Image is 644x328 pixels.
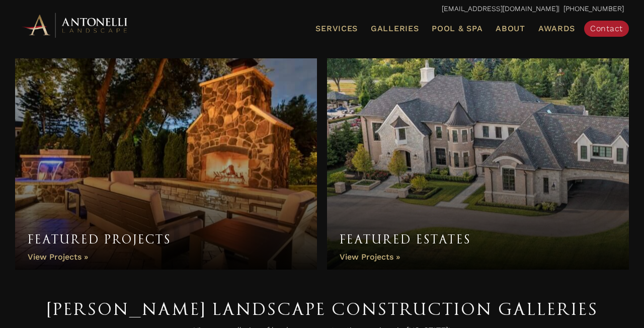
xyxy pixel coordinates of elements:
a: [EMAIL_ADDRESS][DOMAIN_NAME] [442,5,558,13]
span: Awards [538,24,575,33]
span: Contact [590,24,623,33]
a: Services [311,22,362,35]
span: About [496,25,525,33]
a: Awards [534,22,579,35]
span: Services [315,25,358,33]
a: Galleries [367,22,423,35]
span: Pool & Spa [432,24,482,33]
a: About [492,22,529,35]
span: Galleries [371,24,419,33]
img: Antonelli Horizontal Logo [20,11,131,39]
a: Contact [584,21,629,37]
h1: [PERSON_NAME] Landscape Construction Galleries [20,295,624,323]
a: Pool & Spa [428,22,487,35]
p: | [PHONE_NUMBER] [20,3,624,16]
